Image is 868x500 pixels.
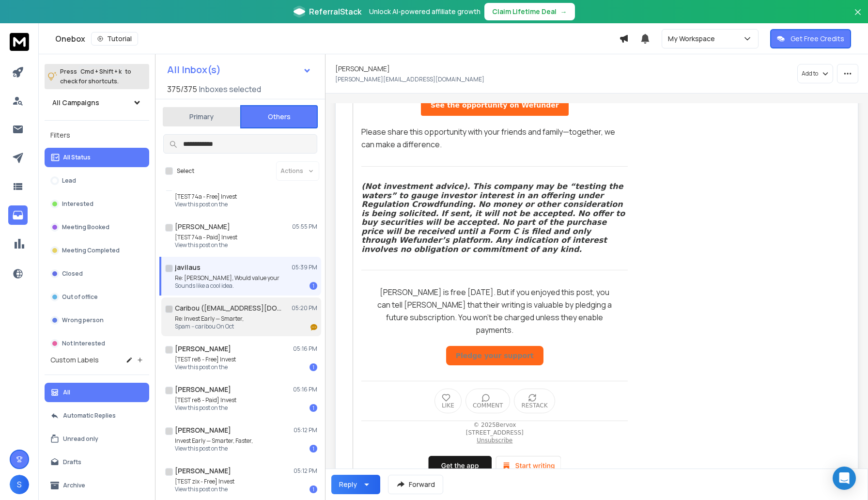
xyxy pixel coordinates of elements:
div: 1 [310,445,317,453]
span: Comment [473,402,503,409]
button: Out of office [45,287,149,307]
p: 05:12 PM [294,426,317,434]
button: Close banner [852,6,864,29]
div: Reply [339,480,357,489]
button: S [10,475,29,494]
p: 05:20 PM [292,304,317,312]
img: Start writing [496,456,561,475]
p: Sounds like a cool idea. [175,282,279,290]
p: View this post on the [175,404,236,412]
span: Restack [521,402,547,409]
p: [TEST 74a - Paid] Invest [175,234,237,241]
h1: All Campaigns [52,98,99,108]
div: 1 [310,485,317,493]
p: Drafts [63,458,81,466]
h1: [PERSON_NAME] [335,64,390,74]
p: Meeting Booked [62,223,109,231]
button: All Campaigns [45,93,149,112]
p: 05:55 PM [292,223,317,231]
button: Meeting Completed [45,241,149,260]
p: Re: Invest Early — Smarter, [175,315,244,323]
p: [PERSON_NAME][EMAIL_ADDRESS][DOMAIN_NAME] [335,76,484,83]
button: Not Interested [45,334,149,353]
p: Please share this opportunity with your friends and family—together, we can make a difference. [361,125,628,151]
div: Open Intercom Messenger [833,467,856,490]
h1: Caribou ([EMAIL_ADDRESS][DOMAIN_NAME]) [175,303,281,313]
span: See the opportunity on Wefunder [431,101,559,109]
p: Press to check for shortcuts. [60,67,131,86]
p: Unread only [63,435,98,443]
p: Interested [62,200,93,208]
button: Meeting Booked [45,218,149,237]
p: Lead [62,177,76,185]
p: 05:39 PM [292,264,317,271]
h1: [PERSON_NAME] [175,222,230,232]
img: Get the app [428,456,492,475]
button: Lead [45,171,149,190]
button: Tutorial [91,32,138,46]
h1: All Inbox(s) [167,65,221,75]
a: Unsubscribe [477,437,512,444]
p: Out of office [62,293,98,301]
p: [TEST re8 - Paid] Invest [175,396,236,404]
button: Forward [388,475,443,494]
h1: javilaus [175,263,201,272]
p: View this post on the [175,445,253,453]
h1: [PERSON_NAME] [175,466,231,476]
p: View this post on the [175,201,237,208]
p: Get Free Credits [790,34,844,44]
span: 375 / 375 [167,83,197,95]
h1: [PERSON_NAME] [175,344,231,354]
p: Add to [802,70,818,78]
p: View this post on the [175,485,234,493]
a: Restack [514,389,555,413]
h3: Custom Labels [50,355,99,365]
button: Drafts [45,453,149,472]
button: All [45,383,149,402]
button: Others [240,105,318,128]
button: Automatic Replies [45,406,149,425]
div: 1 [310,404,317,412]
h1: [PERSON_NAME] [175,425,231,435]
p: 05:16 PM [293,345,317,353]
button: Reply [331,475,380,494]
div: 1 [310,282,317,290]
p: Invest Early — Smarter, Faster, [175,437,253,445]
a: See the opportunity on Wefunder [421,94,569,116]
span: → [560,7,567,16]
em: (Not investment advice). This company may be “testing the waters” to gauge investor interest in a... [361,182,627,254]
button: Get Free Credits [770,29,851,48]
button: Unread only [45,429,149,449]
p: Automatic Replies [63,412,116,420]
button: Closed [45,264,149,283]
p: Unlock AI-powered affiliate growth [369,7,480,16]
p: [TEST re8 - Free] Invest [175,356,236,363]
p: View this post on the [175,241,237,249]
label: Select [177,167,194,175]
p: Wrong person [62,316,104,324]
p: My Workspace [668,34,719,44]
h3: Filters [45,128,149,142]
button: Claim Lifetime Deal→ [484,3,575,20]
div: Onebox [55,32,619,46]
span: Like [442,402,454,409]
button: All Inbox(s) [159,60,319,79]
p: 05:16 PM [293,386,317,393]
p: All [63,389,70,396]
a: Like [434,389,462,413]
p: Closed [62,270,83,278]
div: 1 [310,363,317,371]
p: © 2025 [STREET_ADDRESS] [361,421,628,444]
p: Archive [63,482,85,489]
h3: Inboxes selected [199,83,261,95]
span: Cmd + Shift + k [79,66,123,77]
span: ReferralStack [309,6,361,17]
button: Archive [45,476,149,495]
a: Comment [465,389,510,413]
p: 05:12 PM [294,467,317,475]
span: Bervox [496,422,516,428]
button: Interested [45,194,149,214]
